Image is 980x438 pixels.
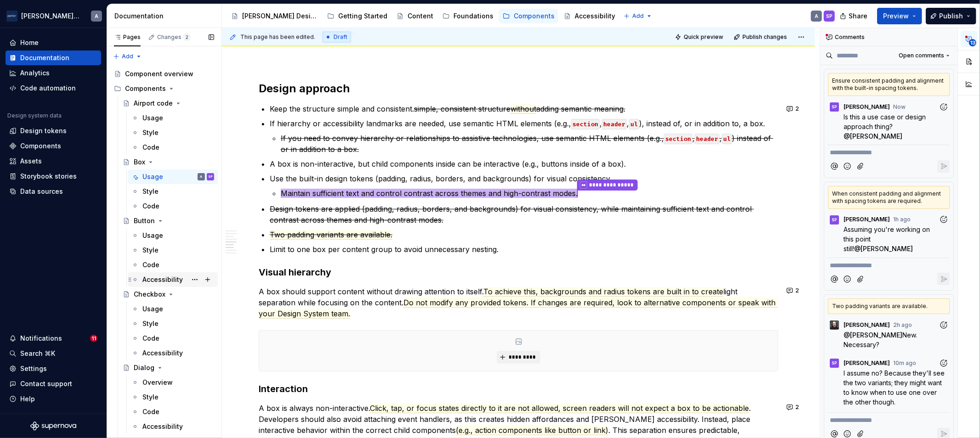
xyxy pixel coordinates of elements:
[6,139,101,153] a: Components
[134,99,173,108] div: Airport code
[142,143,159,152] div: Code
[128,228,218,243] a: Usage
[183,34,191,41] span: 2
[826,12,833,20] div: SP
[850,132,902,140] span: [PERSON_NAME]
[200,172,203,181] div: A
[844,103,890,111] span: [PERSON_NAME]
[828,145,950,157] div: Composer editor
[695,134,719,144] code: header
[270,204,754,225] s: Design tokens are applied (padding, radius, borders, and backgrounds) for visual consistency, whi...
[21,11,80,21] div: [PERSON_NAME] Airlines
[110,50,145,63] button: Add
[114,11,218,21] div: Documentation
[142,393,159,402] div: Style
[2,6,105,26] button: [PERSON_NAME] AirlinesA
[6,51,101,65] a: Documentation
[142,260,159,270] div: Code
[128,199,218,213] a: Code
[242,11,318,21] div: [PERSON_NAME] Design
[841,160,854,173] button: Add emoji
[877,8,922,24] button: Preview
[259,81,778,96] h2: Design approach
[969,39,976,46] span: 13
[784,401,803,414] button: 2
[684,34,723,41] span: Quick preview
[128,111,218,125] a: Usage
[110,67,218,81] a: Component overview
[270,244,778,255] p: Limit to one box per content group to avoid unnecessary nesting.
[270,173,778,184] p: Use the built-in design tokens (padding, radius, borders, and backgrounds) for visual consistency.
[227,9,322,23] a: [PERSON_NAME] Design
[6,169,101,184] a: Storybook stories
[119,96,218,111] a: Airport code
[20,157,42,166] div: Assets
[20,126,67,135] div: Design tokens
[849,11,867,21] span: Share
[844,369,946,406] span: I assume no? Because they'll see the two variants; they might want to know when to use one over t...
[270,118,778,129] p: If hierarchy or accessibility landmarks are needed, use semantic HTML elements (e.g., , , ), inst...
[6,81,101,95] a: Code automation
[844,132,902,140] span: @
[6,331,101,346] button: Notifications11
[270,103,778,114] p: Keep the structure simple and consistent.
[128,331,218,346] a: Code
[142,407,159,416] div: Code
[7,112,62,119] div: Design system data
[453,11,493,21] div: Foundations
[281,134,664,143] s: If you need to convey hierarchy or relationships to assistive technologies, use semantic HTML ele...
[795,105,799,112] span: 2
[128,169,218,184] a: UsageASP
[937,357,950,369] button: Add reaction
[142,334,159,343] div: Code
[926,8,976,24] button: Publish
[142,348,183,358] div: Accessibility
[128,184,218,199] a: Style
[629,119,639,129] code: ul
[259,383,308,394] strong: Interaction
[861,245,913,253] span: [PERSON_NAME]
[883,11,909,21] span: Preview
[142,113,163,123] div: Usage
[259,286,778,319] p: A box should support content without drawing attention to itself. light separation while focusing...
[90,335,97,342] span: 11
[208,172,213,181] div: SP
[692,134,695,143] s: ,
[128,125,218,140] a: Style
[270,230,392,240] span: Two padding variants are available.
[20,349,55,358] div: Search ⌘K
[227,7,619,25] div: Page tree
[742,34,787,41] span: Publish changes
[134,363,154,372] div: Dialog
[6,124,101,138] a: Design tokens
[408,11,433,21] div: Content
[142,172,163,181] div: Usage
[621,10,655,22] button: Add
[95,12,98,20] div: A
[119,287,218,302] a: Checkbox
[937,101,950,113] button: Add reaction
[828,412,950,425] div: Composer editor
[560,9,619,23] a: Accessibility
[338,11,387,21] div: Getting Started
[937,213,950,226] button: Add reaction
[122,53,133,60] span: Add
[142,422,183,431] div: Accessibility
[6,11,17,22] img: f0306bc8-3074-41fb-b11c-7d2e8671d5eb.png
[855,273,867,285] button: Attach files
[499,9,558,23] a: Components
[6,392,101,406] button: Help
[828,186,950,209] div: When consistent padding and alignment with spacing tokens are required.
[536,104,625,113] s: adding semantic meaning.
[142,246,159,255] div: Style
[844,216,890,223] span: [PERSON_NAME]
[414,104,510,113] s: simple, consistent structure
[632,12,644,20] span: Add
[815,12,818,20] div: A
[832,359,837,367] div: SP
[575,11,615,21] div: Accessibility
[125,69,193,79] div: Component overview
[832,103,837,111] div: SP
[844,331,919,348] span: New. Necessary?
[20,68,50,78] div: Analytics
